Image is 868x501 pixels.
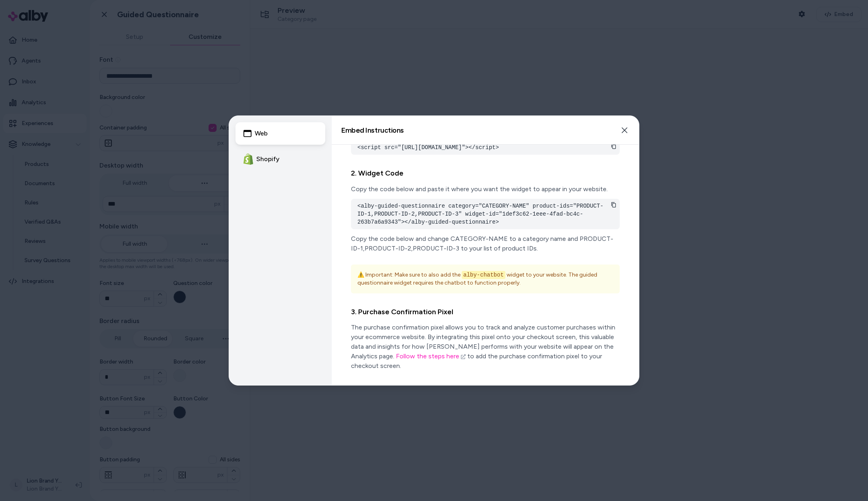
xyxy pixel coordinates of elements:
[351,306,620,318] h2: 3. Purchase Confirmation Pixel
[462,271,505,279] code: alby-chatbot
[341,127,404,134] h2: Embed Instructions
[351,323,620,371] p: The purchase confirmation pixel allows you to track and analyze customer purchases within your ec...
[235,148,325,170] button: Shopify
[351,184,620,194] p: Copy the code below and paste it where you want the widget to appear in your website.
[357,271,613,287] p: ⚠️ Important: Make sure to also add the widget to your website. The guided questionnaire widget r...
[351,168,620,179] h2: 2. Widget Code
[235,122,325,145] button: Web
[357,143,613,152] pre: <script src="[URL][DOMAIN_NAME]"></script>
[357,202,613,226] pre: <alby-guided-questionnaire category="CATEGORY-NAME" product-ids="PRODUCT-ID-1,PRODUCT-ID-2,PRODUC...
[243,154,253,164] img: Shopify Logo
[351,234,620,253] p: Copy the code below and change CATEGORY-NAME to a category name and PRODUCT-ID-1,PRODUCT-ID-2,PRO...
[396,352,466,360] a: Follow the steps here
